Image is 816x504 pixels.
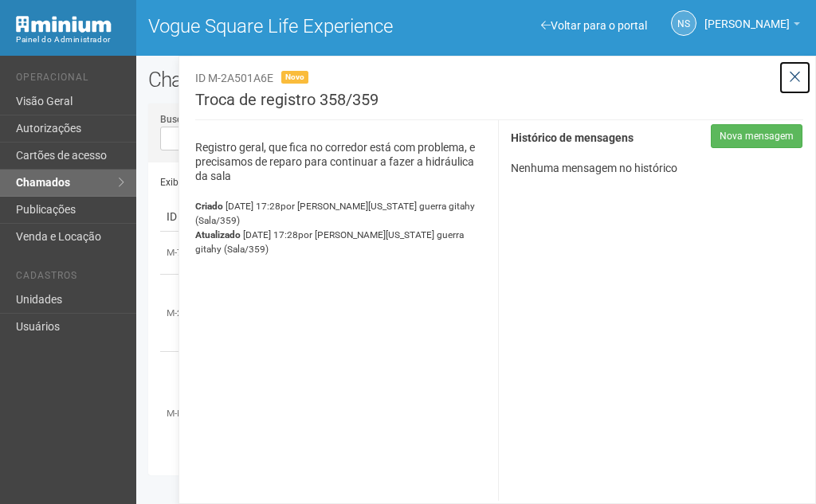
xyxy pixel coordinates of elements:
[671,10,696,36] a: NS
[160,170,477,194] div: Exibindo 1-20 de 23 itens encontrados
[711,124,802,148] button: Nova mensagem
[195,92,803,120] h3: Troca de registro 358/359
[160,352,232,476] td: M-DD73151F
[704,2,790,30] span: Nicolle Silva
[16,270,124,287] li: Cadastros
[281,71,308,84] span: Novo
[195,229,464,255] span: [DATE] 17:28
[195,201,223,212] strong: Criado
[195,201,475,226] span: por [PERSON_NAME][US_STATE] guerra gitahy (Sala/359)
[195,229,241,240] strong: Atualizado
[195,72,273,84] span: ID M-2A501A6E
[511,161,802,175] p: Nenhuma mensagem no histórico
[160,112,206,127] label: Buscar por
[148,16,465,37] h1: Vogue Square Life Experience
[160,202,232,232] td: ID
[704,20,800,33] a: [PERSON_NAME]
[195,140,487,183] p: Registro geral, que fica no corredor está com problema, e precisamos de reparo para continuar a f...
[16,16,112,33] img: Minium
[16,72,124,88] li: Operacional
[195,201,475,226] span: [DATE] 17:28
[541,19,647,32] a: Voltar para o portal
[511,132,634,145] strong: Histórico de mensagens
[16,33,124,47] div: Painel do Administrador
[148,68,804,92] h2: Chamados
[160,275,232,352] td: M-2A501A6E
[195,229,464,255] span: por [PERSON_NAME][US_STATE] guerra gitahy (Sala/359)
[160,232,232,275] td: M-7EAC7A9B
